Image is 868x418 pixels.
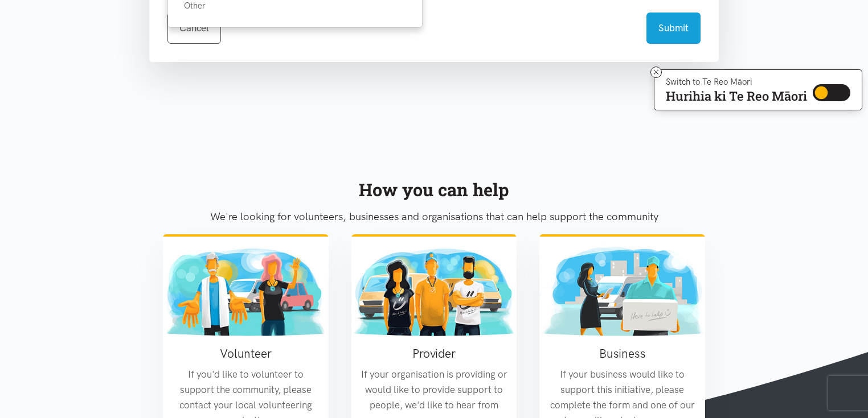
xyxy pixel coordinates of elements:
h3: Provider [361,345,508,362]
a: Cancel [167,13,221,44]
p: Switch to Te Reo Māori [666,78,807,85]
p: We're looking for volunteers, businesses and organisations that can help support the community [163,208,705,225]
h3: Volunteer [172,345,320,362]
div: How you can help [163,176,705,204]
h3: Business [548,345,696,362]
p: Hurihia ki Te Reo Māori [666,91,807,101]
button: Submit [646,13,701,44]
